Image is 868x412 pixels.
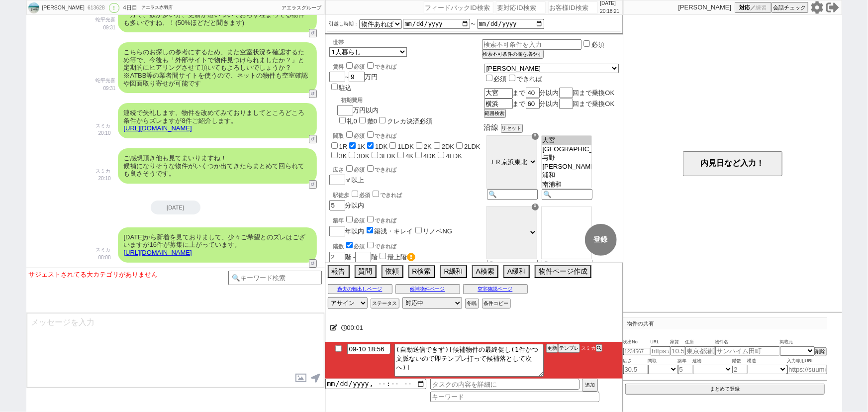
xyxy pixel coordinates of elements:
[333,39,482,46] div: 世帯
[375,227,413,235] label: 築浅・キレイ
[96,77,116,85] p: 蛇平光喜
[360,192,371,198] span: 必須
[496,1,546,13] input: 要対応ID検索
[333,130,482,140] div: 間取
[367,165,374,172] input: できれば
[748,357,787,365] span: 構造
[739,4,750,11] span: 対応
[367,62,374,69] input: できれば
[787,357,827,365] span: 入力専用URL
[96,246,111,254] p: スミカ
[623,365,648,374] input: 30.5
[96,167,111,175] p: スミカ
[671,346,685,356] input: 10.5
[337,93,432,126] div: 万円以内
[309,90,317,98] button: ↺
[96,16,116,24] p: 蛇平光喜
[532,204,539,210] div: ☓
[329,20,359,28] label: 引越し時期：
[446,152,462,160] label: 4LDK
[333,164,482,174] div: 広さ
[367,131,374,138] input: できれば
[329,57,397,93] div: ~ 万円
[41,4,85,12] div: [PERSON_NAME]
[329,214,482,236] div: 年以内
[387,117,432,125] label: クレカ決済必須
[29,271,228,279] div: サジェストされてる大カテゴリがありません
[397,143,414,150] label: 1LDK
[380,152,396,160] label: 3LDK
[123,4,137,12] div: 4日目
[625,384,825,395] button: まとめて登録
[683,151,782,176] button: 内見日など入力！
[309,259,317,268] button: ↺
[141,4,173,12] div: アエラス赤羽店
[347,117,357,125] label: 礼0
[367,117,377,125] label: 敷0
[333,214,482,224] div: 築年
[542,171,591,180] option: 浦和
[365,217,397,223] label: できれば
[482,50,544,59] button: 検索不可条件の欄を増やす
[685,338,715,346] span: 住所
[96,122,111,130] p: スミカ
[494,75,507,83] span: 必須
[756,4,767,11] span: 練習
[395,284,460,294] button: 候補物件ページ
[430,392,599,402] input: キーワード
[365,167,397,173] label: できれば
[354,167,365,173] span: 必須
[365,133,397,139] label: できれば
[118,148,317,184] div: ご感想頂き他も見てまいりますね！ 候補になりそうな物件がいくつか出てきたらまとめて回られても良さそうです。
[96,24,116,32] p: 09:31
[440,265,467,278] button: R緩和
[482,299,511,309] button: 条件コピー
[482,39,582,50] input: 検索不可条件を入力
[685,346,715,356] input: 東京都港区海岸３
[367,242,374,248] input: できれば
[357,143,365,150] label: 1K
[558,344,580,353] button: テンプレ
[780,338,793,346] span: 掲載元
[442,143,454,150] label: 2DK
[591,41,604,48] label: 必須
[408,265,435,278] button: R検索
[371,192,402,198] label: できれば
[354,217,365,223] span: 必須
[546,344,558,353] button: 更新
[365,243,397,249] label: できれば
[329,189,482,210] div: 分以内
[96,254,111,262] p: 08:08
[96,175,111,183] p: 20:10
[109,3,119,13] div: !
[542,163,591,171] option: [PERSON_NAME]
[424,1,493,13] input: フィードバックID検索
[463,284,528,294] button: 空室確認ページ
[585,224,617,256] button: 登録
[548,1,598,13] input: お客様ID検索
[487,189,538,200] input: 🔍
[341,97,432,104] div: 初期費用
[339,143,348,150] label: 1R
[465,299,479,309] button: 冬眠
[484,123,499,131] span: 沿線
[484,88,619,99] div: まで 分以内
[355,265,377,278] button: 質問
[333,240,482,250] div: 階数
[532,133,539,140] div: ☓
[328,265,350,278] button: 報告
[503,265,530,278] button: A緩和
[282,5,322,10] span: アエラスグループ
[773,4,806,11] span: 会話チェック
[623,348,651,355] input: 1234567
[787,365,827,374] input: https://suumo.jp/chintai/jnc_000022489271
[471,21,476,27] label: 〜
[678,357,693,365] span: 築年
[573,89,615,97] span: 回まで乗換OK
[124,249,192,256] a: [URL][DOMAIN_NAME]
[424,143,432,150] label: 2K
[542,136,591,145] option: 大宮
[365,64,397,70] label: できれば
[487,260,538,270] input: 🔍
[542,260,592,270] input: 🔍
